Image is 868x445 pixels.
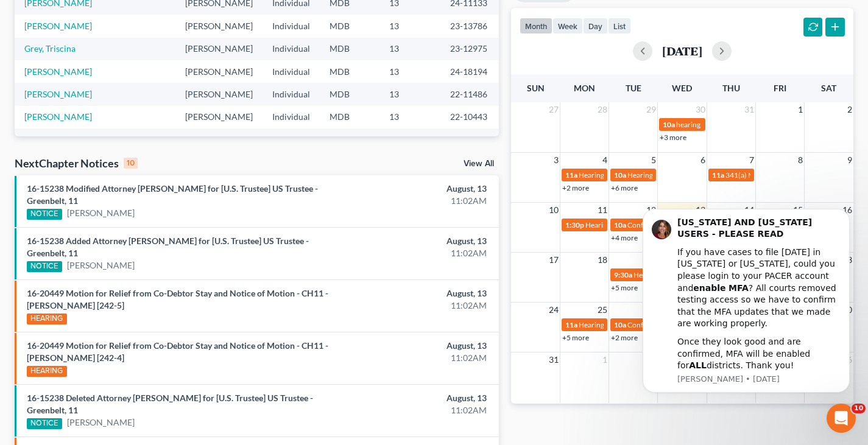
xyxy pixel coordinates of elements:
span: 10a [614,320,626,329]
span: 30 [694,102,707,117]
span: 341(a) Meeting for [PERSON_NAME] [725,170,844,180]
td: Individual [263,106,320,128]
span: 3 [552,153,560,167]
td: 24-18194 [440,60,499,83]
td: 13 [379,60,440,83]
a: Grey, Triscina [24,43,76,54]
td: [PERSON_NAME] [175,128,263,151]
td: 13 [379,106,440,128]
td: MDB [320,83,379,105]
span: 27 [548,102,560,117]
span: 9 [846,153,853,167]
div: NOTICE [27,418,62,429]
a: 16-20449 Motion for Relief from Co-Debtor Stay and Notice of Motion - CH11 - [PERSON_NAME] [242-5] [27,288,328,310]
td: [PERSON_NAME] [175,83,263,105]
span: 6 [699,153,707,167]
td: 20-17282 [440,128,499,151]
span: hearing for [PERSON_NAME] [676,120,770,129]
span: Hearing for [PERSON_NAME] [585,220,680,230]
h2: [DATE] [662,44,702,57]
td: [PERSON_NAME] [175,60,263,83]
a: View All [464,159,494,168]
td: MDB [320,38,379,60]
div: HEARING [27,314,67,324]
a: [PERSON_NAME] [24,89,92,99]
td: 13 [379,15,440,37]
span: 10 [852,404,866,413]
td: 22-11486 [440,83,499,105]
td: Individual [263,83,320,105]
span: Hearing for [PERSON_NAME] [579,170,674,180]
button: day [583,18,608,34]
td: MDB [320,106,379,128]
td: [PERSON_NAME] [175,38,263,60]
div: 11:02AM [342,195,487,207]
button: month [520,18,552,34]
a: [PERSON_NAME] [67,416,135,429]
span: 29 [645,102,657,117]
div: 10 [124,158,138,169]
a: 16-15238 Modified Attorney [PERSON_NAME] for [U.S. Trustee] US Trustee - Greenbelt, 11 [27,183,318,206]
td: 13 [379,128,440,151]
td: 23-12975 [440,38,499,60]
td: 23-13786 [440,15,499,37]
span: 31 [548,352,560,367]
span: 10a [614,220,626,230]
iframe: Intercom notifications message [624,202,868,412]
span: 11a [712,170,724,180]
span: 1:30p [565,220,584,230]
span: 7 [748,153,755,167]
a: [PERSON_NAME] [24,135,92,145]
span: 4 [601,153,609,167]
a: +6 more [611,183,638,192]
span: 1 [601,352,609,367]
td: Individual [263,38,320,60]
span: 9:30a [614,270,632,279]
td: 13 [379,83,440,105]
span: 11a [565,320,577,329]
a: +5 more [611,283,638,292]
a: 16-20449 Motion for Relief from Co-Debtor Stay and Notice of Motion - CH11 - [PERSON_NAME] [242-4] [27,340,328,363]
span: 31 [743,102,755,117]
span: Mon [574,83,595,93]
a: +2 more [611,333,638,342]
a: [PERSON_NAME] [24,66,92,77]
div: August, 13 [342,340,487,352]
a: [PERSON_NAME] [24,21,92,31]
span: Tue [626,83,641,93]
td: 13 [379,38,440,60]
div: HEARING [27,366,67,377]
td: MDB [320,60,379,83]
span: Wed [672,83,692,93]
span: Fri [774,83,786,93]
button: week [552,18,583,34]
span: 1 [797,102,804,117]
span: 11 [596,203,609,217]
a: +3 more [660,133,686,142]
div: August, 13 [342,392,487,404]
span: 28 [596,102,609,117]
a: 16-15238 Deleted Attorney [PERSON_NAME] for [U.S. Trustee] US Trustee - Greenbelt, 11 [27,393,313,415]
div: 11:02AM [342,404,487,416]
div: NOTICE [27,261,62,272]
a: 16-15238 Added Attorney [PERSON_NAME] for [U.S. Trustee] US Trustee - Greenbelt, 11 [27,236,309,258]
span: Hearing for [PERSON_NAME] [627,170,722,180]
td: Individual [263,60,320,83]
div: August, 13 [342,183,487,195]
div: NOTICE [27,209,62,220]
div: August, 13 [342,235,487,247]
a: +5 more [562,333,589,342]
span: Sat [821,83,836,93]
span: 11a [565,170,577,180]
td: [PERSON_NAME] [175,106,263,128]
span: Sun [527,83,545,93]
div: 11:02AM [342,247,487,259]
td: MDB [320,15,379,37]
a: [PERSON_NAME] [67,207,135,219]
